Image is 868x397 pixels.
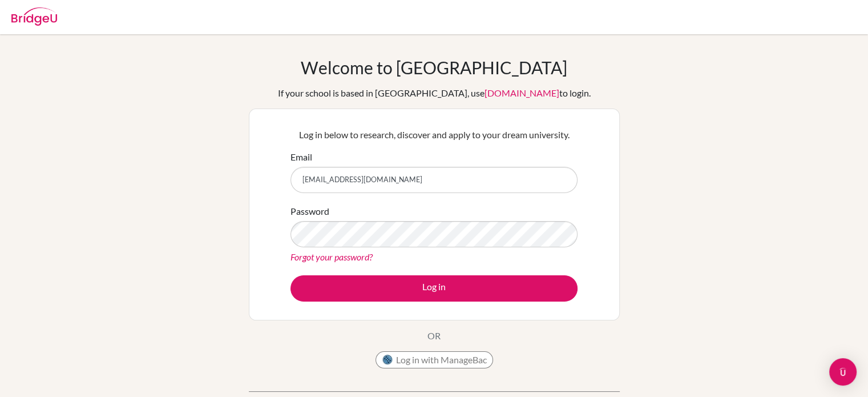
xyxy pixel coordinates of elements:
a: Forgot your password? [290,251,373,262]
label: Password [290,204,329,218]
div: If your school is based in [GEOGRAPHIC_DATA], use to login. [278,86,591,100]
button: Log in with ManageBac [376,351,493,368]
div: Open Intercom Messenger [829,358,857,386]
a: [DOMAIN_NAME] [485,87,559,98]
img: Bridge-U [11,7,57,26]
h1: Welcome to [GEOGRAPHIC_DATA] [301,57,567,78]
button: Log in [290,275,578,302]
label: Email [290,150,312,164]
p: OR [427,329,441,343]
p: Log in below to research, discover and apply to your dream university. [290,128,578,142]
